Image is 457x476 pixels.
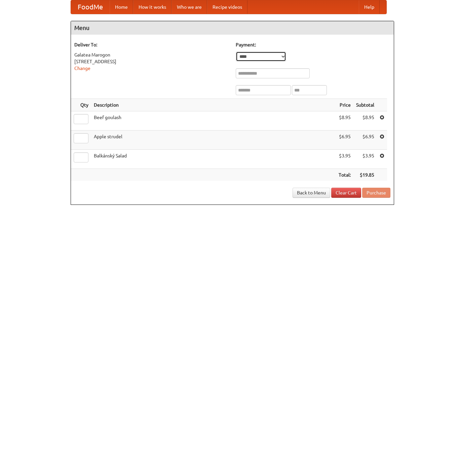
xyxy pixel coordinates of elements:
td: Balkánský Salad [91,150,336,169]
td: $8.95 [336,111,353,131]
a: Back to Menu [293,188,330,198]
a: How it works [133,0,172,14]
a: Change [74,66,90,71]
th: $19.85 [353,169,377,181]
th: Description [91,99,336,111]
a: Help [359,0,380,14]
a: Who we are [172,0,207,14]
a: Home [110,0,133,14]
td: $3.95 [353,150,377,169]
td: $6.95 [353,131,377,150]
h5: Payment: [236,41,390,48]
td: $6.95 [336,131,353,150]
td: Apple strudel [91,131,336,150]
th: Total: [336,169,353,181]
td: Beef goulash [91,111,336,131]
h4: Menu [71,21,394,35]
a: FoodMe [71,0,110,14]
h5: Deliver To: [74,41,229,48]
button: Purchase [362,188,390,198]
th: Price [336,99,353,111]
th: Qty [71,99,91,111]
a: Recipe videos [207,0,247,14]
td: $3.95 [336,150,353,169]
div: Galatea Marogon [74,51,229,58]
th: Subtotal [353,99,377,111]
td: $8.95 [353,111,377,131]
div: [STREET_ADDRESS] [74,58,229,65]
a: Clear Cart [331,188,361,198]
